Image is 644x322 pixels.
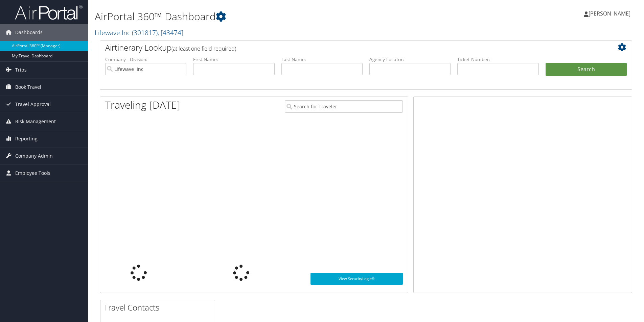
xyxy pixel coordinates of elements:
[285,100,403,113] input: Search for Traveler
[193,56,274,63] label: First Name:
[15,61,27,78] span: Trips
[95,28,183,37] a: Lifewave Inc
[15,24,43,41] span: Dashboards
[158,28,183,37] span: , [ 43474 ]
[15,165,50,182] span: Employee Tools
[104,302,215,313] h2: Travel Contacts
[281,56,363,63] label: Last Name:
[15,113,56,130] span: Risk Management
[15,147,53,164] span: Company Admin
[457,56,538,63] label: Ticket Number:
[584,3,637,24] a: [PERSON_NAME]
[589,10,630,17] span: [PERSON_NAME]
[132,28,158,37] span: ( 301817 )
[105,56,186,63] label: Company - Division:
[310,273,403,285] a: View SecurityLogic®
[369,56,451,63] label: Agency Locator:
[546,63,627,76] button: Search
[171,45,236,52] span: (at least one field required)
[105,42,582,53] h2: Airtinerary Lookup
[15,96,51,113] span: Travel Approval
[15,4,83,20] img: airportal-logo.png
[15,130,38,147] span: Reporting
[15,79,41,96] span: Book Travel
[95,9,456,24] h1: AirPortal 360™ Dashboard
[105,98,180,112] h1: Traveling [DATE]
